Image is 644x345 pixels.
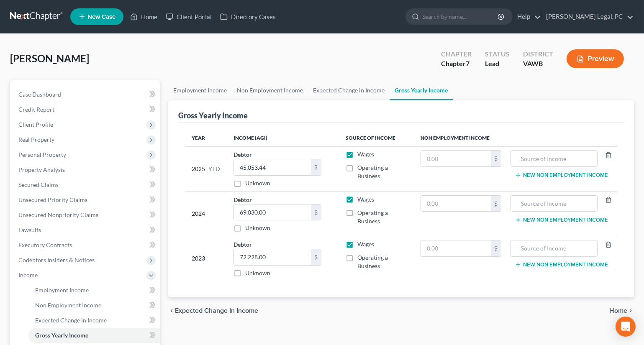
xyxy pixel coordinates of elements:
span: Expected Change in Income [35,317,107,324]
span: Unsecured Nonpriority Claims [18,211,98,218]
th: Non Employment Income [414,130,617,146]
a: Unsecured Nonpriority Claims [12,207,160,222]
span: Property Analysis [18,166,65,173]
span: Expected Change in Income [175,307,258,314]
span: Operating a Business [357,209,388,225]
button: Preview [567,49,624,68]
a: Secured Claims [12,177,160,192]
input: 0.00 [234,249,311,265]
a: Employment Income [28,283,160,298]
span: Gross Yearly Income [35,332,88,339]
div: 2025 [192,150,220,187]
span: 7 [466,59,470,67]
span: Non Employment Income [35,302,101,309]
div: Lead [485,59,510,69]
div: Open Intercom Messenger [616,317,636,337]
button: New Non Employment Income [515,261,608,268]
th: Year [185,130,227,146]
a: Directory Cases [216,9,280,24]
span: Wages [357,240,374,248]
input: 0.00 [234,159,311,175]
input: Source of Income [515,196,593,212]
a: Gross Yearly Income [390,80,453,100]
a: [PERSON_NAME] Legal, PC [542,9,634,24]
a: Client Portal [162,9,216,24]
div: VAWB [523,59,553,69]
label: Unknown [245,224,270,232]
div: Gross Yearly Income [178,110,248,120]
i: chevron_left [168,307,175,314]
div: Chapter [441,59,472,69]
span: Personal Property [18,151,66,158]
input: 0.00 [421,240,491,256]
a: Home [126,9,162,24]
a: Property Analysis [12,162,160,177]
input: Source of Income [515,240,593,256]
input: 0.00 [421,151,491,166]
div: $ [491,151,501,166]
span: Executory Contracts [18,241,72,248]
a: Help [513,9,541,24]
span: Client Profile [18,121,53,128]
input: Search by name... [422,9,499,24]
span: Secured Claims [18,181,59,188]
span: Operating a Business [357,254,388,269]
span: Credit Report [18,106,54,113]
a: Credit Report [12,102,160,117]
span: Wages [357,196,374,203]
input: 0.00 [421,196,491,212]
div: $ [311,204,321,220]
label: Debtor [233,195,252,204]
div: Status [485,49,510,59]
a: Expected Change in Income [308,80,390,100]
span: YTD [208,165,220,173]
div: $ [491,196,501,212]
button: New Non Employment Income [515,217,608,223]
div: District [523,49,553,59]
span: Employment Income [35,286,89,294]
span: New Case [87,14,115,20]
span: Lawsuits [18,226,41,233]
label: Unknown [245,269,270,277]
th: Income (AGI) [227,130,339,146]
div: 2024 [192,195,220,233]
span: Wages [357,151,374,158]
span: Real Property [18,136,54,143]
input: 0.00 [234,204,311,220]
i: chevron_right [627,307,634,314]
div: 2023 [192,240,220,277]
a: Non Employment Income [28,298,160,313]
a: Executory Contracts [12,238,160,253]
div: $ [311,159,321,175]
input: Source of Income [515,151,593,166]
a: Gross Yearly Income [28,328,160,343]
button: Home chevron_right [609,307,634,314]
a: Non Employment Income [232,80,308,100]
label: Unknown [245,179,270,187]
span: [PERSON_NAME] [10,52,89,64]
a: Unsecured Priority Claims [12,192,160,207]
button: New Non Employment Income [515,172,608,179]
a: Case Dashboard [12,87,160,102]
div: $ [491,240,501,256]
span: Operating a Business [357,164,388,179]
span: Home [609,307,627,314]
label: Debtor [233,240,252,249]
a: Lawsuits [12,222,160,238]
span: Unsecured Priority Claims [18,196,87,203]
a: Employment Income [168,80,232,100]
div: Chapter [441,49,472,59]
span: Income [18,271,38,279]
span: Codebtors Insiders & Notices [18,256,95,263]
label: Debtor [233,150,252,159]
button: chevron_left Expected Change in Income [168,307,258,314]
span: Case Dashboard [18,91,61,98]
div: $ [311,249,321,265]
a: Expected Change in Income [28,313,160,328]
th: Source of Income [339,130,414,146]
